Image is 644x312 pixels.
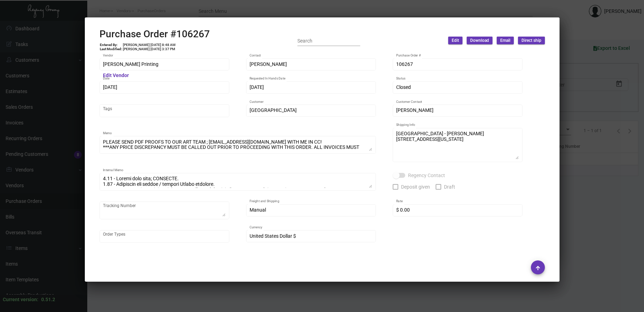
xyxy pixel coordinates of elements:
[444,183,455,191] span: Draft
[99,47,123,51] td: Last Modified:
[99,28,210,40] h2: Purchase Order #106267
[401,183,430,191] span: Deposit given
[500,38,510,44] span: Email
[396,84,411,90] span: Closed
[518,37,545,44] button: Direct ship
[103,73,129,78] mat-hint: Edit Vendor
[470,38,489,44] span: Download
[123,43,176,47] td: [PERSON_NAME] [DATE] 8:48 AM
[452,38,459,44] span: Edit
[41,296,55,303] div: 0.51.2
[448,37,462,44] button: Edit
[521,38,541,44] span: Direct ship
[250,207,266,213] span: Manual
[123,47,176,51] td: [PERSON_NAME] [DATE] 3:37 PM
[3,296,38,303] div: Current version:
[99,43,123,47] td: Entered By:
[497,37,514,44] button: Email
[467,37,493,44] button: Download
[408,171,445,180] span: Regency Contact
